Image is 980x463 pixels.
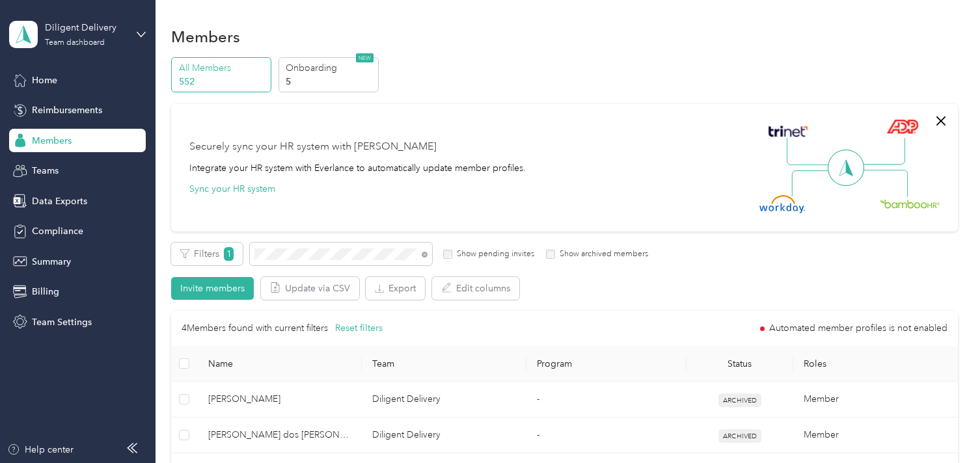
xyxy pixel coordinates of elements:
[787,138,832,166] img: Line Left Up
[362,382,526,417] td: Diligent Delivery
[7,443,74,456] button: Help center
[32,255,71,269] span: Summary
[356,53,374,62] span: NEW
[189,182,275,196] button: Sync your HR system
[718,429,761,443] span: ARCHIVED
[286,75,374,88] p: 5
[286,61,374,75] p: Onboarding
[759,195,805,213] img: Workday
[32,164,59,178] span: Teams
[452,248,534,260] label: Show pending invites
[45,39,105,47] div: Team dashboard
[208,392,352,406] span: [PERSON_NAME]
[224,247,234,261] span: 1
[793,382,958,417] td: Member
[366,277,425,300] button: Export
[261,277,359,300] button: Update via CSV
[335,321,383,336] button: Reset filters
[189,139,437,155] div: Securely sync your HR system with [PERSON_NAME]
[880,199,940,208] img: BambooHR
[208,428,352,442] span: [PERSON_NAME] dos [PERSON_NAME]
[32,315,92,329] span: Team Settings
[362,417,526,453] td: Diligent Delivery
[32,134,72,148] span: Members
[769,324,947,333] span: Automated member profiles is not enabled
[907,390,980,463] iframe: Everlance-gr Chat Button Frame
[886,119,918,134] img: ADP
[526,382,687,417] td: -
[526,346,687,382] th: Program
[362,346,526,382] th: Team
[179,61,267,75] p: All Members
[526,417,687,453] td: -
[179,75,267,88] p: 552
[793,417,958,453] td: Member
[687,346,793,382] th: Status
[432,277,519,300] button: Edit columns
[208,358,352,369] span: Name
[32,285,59,298] span: Billing
[198,346,362,382] th: Name
[791,170,837,196] img: Line Left Down
[765,122,811,140] img: Trinet
[718,393,761,407] span: ARCHIVED
[32,224,83,238] span: Compliance
[198,382,362,417] td: Juan Santos
[860,138,905,165] img: Line Right Up
[189,161,526,175] div: Integrate your HR system with Everlance to automatically update member profiles.
[171,30,240,44] h1: Members
[171,243,243,265] button: Filters1
[32,73,57,87] span: Home
[198,417,362,453] td: Ricardo Vidal dos Santos
[555,248,648,260] label: Show archived members
[32,103,102,117] span: Reimbursements
[32,194,87,208] span: Data Exports
[182,321,328,336] p: 4 Members found with current filters
[45,21,126,34] div: Diligent Delivery
[793,346,958,382] th: Roles
[862,170,908,198] img: Line Right Down
[171,277,254,300] button: Invite members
